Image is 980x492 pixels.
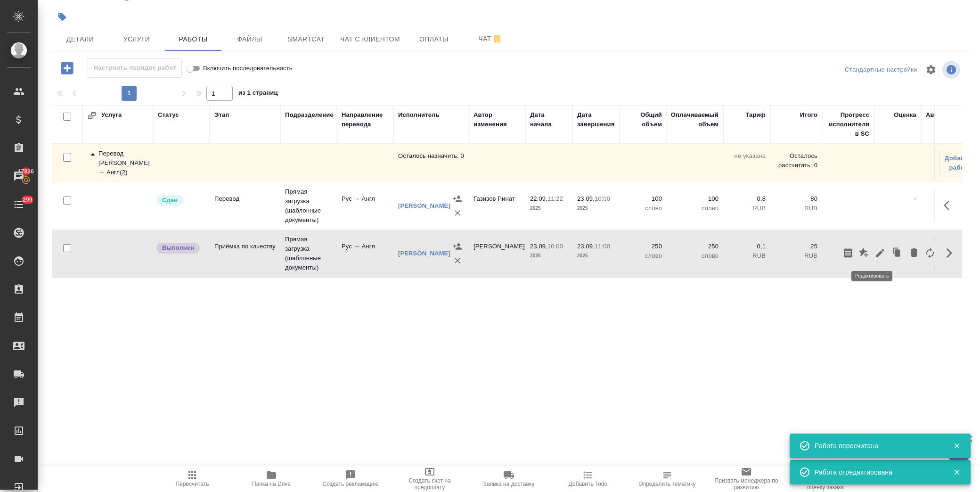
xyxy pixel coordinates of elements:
td: Рус → Англ [337,237,393,270]
span: Призвать менеджера по развитию [712,477,780,491]
div: Автор изменения [474,110,521,129]
p: Выполнен [162,243,194,253]
span: Заявка на доставку [483,481,534,487]
div: Итого [800,110,817,120]
a: - [915,195,916,202]
td: [PERSON_NAME] [469,237,525,270]
div: split button [842,63,920,77]
div: Услуга [87,110,158,120]
button: Создать счет на предоплату [390,466,469,492]
span: Пересчитать [176,481,209,487]
button: Скрыть кнопки [938,242,961,264]
p: 25 [775,242,817,251]
a: [PERSON_NAME] [398,202,450,209]
div: Работа отредактирована [815,467,939,477]
p: 100 [671,194,719,204]
span: Определить тематику [638,481,695,487]
button: Заменить [922,242,938,264]
p: 23.09, [530,243,547,250]
span: Работы [171,33,216,45]
p: 22.09, [530,195,547,202]
p: 250 [671,242,719,251]
div: Направление перевода [342,110,389,129]
button: Назначить [450,192,465,206]
span: Услуги [114,33,159,45]
button: Клонировать [888,242,906,264]
td: Прямая загрузка (шаблонные документы) [280,230,337,277]
button: Заявка на доставку [469,466,548,492]
p: 2025 [577,251,615,261]
div: Перевод Стандарт Рус → Англ [87,149,148,177]
span: Посмотреть информацию [942,61,962,79]
button: Закрыть [947,442,966,450]
p: RUB [728,251,766,261]
button: Пересчитать [153,466,232,492]
button: Определить тематику [628,466,707,492]
button: Скопировать мини-бриф [840,242,856,264]
button: Удалить [450,254,465,268]
div: Оплачиваемый объем [671,110,719,129]
p: 10:00 [547,243,563,250]
div: Работа пересчитана [815,441,939,451]
div: Автор оценки [926,110,968,120]
button: Добавить оценку [856,242,872,264]
svg: Отписаться [491,33,503,45]
p: 23.09, [577,195,595,202]
div: Общий объем [624,110,662,129]
button: Назначить [450,239,465,254]
button: Добавить Todo [548,466,628,492]
a: 299 [2,193,35,216]
button: Призвать менеджера по развитию [707,466,786,492]
button: Скопировать ссылку на оценку заказа [786,466,865,492]
span: Создать счет на предоплату [396,477,464,491]
p: RUB [728,204,766,213]
div: Прогресс исполнителя в SC [827,110,869,139]
span: Добавить Todo [569,481,607,487]
button: Здесь прячутся важные кнопки [938,194,961,217]
span: Чат с клиентом [340,33,400,45]
span: 299 [17,195,38,205]
div: Оценка [894,110,916,120]
td: Прямая загрузка (шаблонные документы) [280,182,337,230]
p: слово [624,251,662,261]
span: из 1 страниц [238,87,278,101]
p: 2025 [577,204,615,213]
p: 0,8 [728,194,766,204]
p: Сдан [162,196,178,205]
td: Осталось назначить: 0 [393,147,469,180]
p: 80 [775,194,817,204]
p: 100 [624,194,662,204]
p: 2025 [530,204,568,213]
td: Газизов Ринат [469,189,525,222]
p: Перевод [214,194,276,204]
p: слово [671,204,719,213]
button: Папка на Drive [232,466,311,492]
button: Добавить тэг [52,7,73,27]
button: Удалить [906,242,922,264]
div: Этап [214,110,229,120]
span: 17836 [12,167,40,176]
span: Создать рекламацию [323,481,379,487]
p: 23.09, [577,243,595,250]
span: Чат [468,33,513,45]
button: Удалить [450,206,465,220]
p: 250 [624,242,662,251]
button: Добавить работу [54,58,80,78]
span: Оплаты [411,33,457,45]
span: Настроить таблицу [920,58,942,81]
span: Папка на Drive [252,481,291,487]
p: Приёмка по качеству [214,242,276,251]
span: Добавить работу [945,154,976,172]
p: 2025 [530,251,568,261]
p: слово [624,204,662,213]
div: Дата завершения [577,110,615,129]
p: 11:22 [547,195,563,202]
p: 0,1 [728,242,766,251]
p: 11:00 [595,243,610,250]
p: RUB [775,251,817,261]
p: слово [671,251,719,261]
div: Дата начала [530,110,568,129]
div: Статус [158,110,179,120]
button: Создать рекламацию [311,466,390,492]
div: Тариф [745,110,766,120]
